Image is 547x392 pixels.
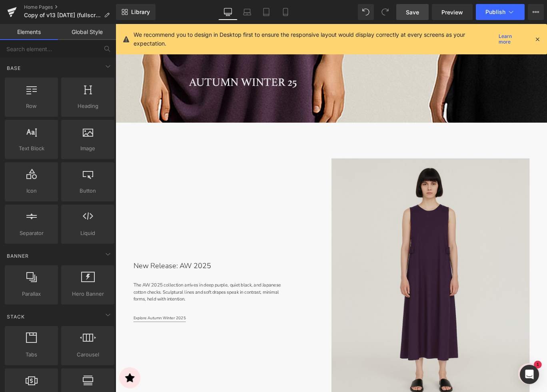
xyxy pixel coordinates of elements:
a: Tablet [257,4,276,20]
span: Separator [7,229,56,237]
span: Publish [485,9,505,15]
span: Save [406,8,419,16]
p: New Release: AW 2025 [20,265,186,277]
a: New Library [116,4,156,20]
span: Text Block [7,144,56,153]
a: Mobile [276,4,295,20]
button: Publish [476,4,525,20]
span: Heading [64,102,112,110]
div: Open Intercom Messenger [520,365,539,384]
span: Image [64,144,112,153]
button: Redo [377,4,393,20]
span: Preview [441,8,463,16]
span: Button [64,187,112,195]
span: Copy of v13 [DATE] (fullscreen img) [24,12,101,18]
span: Base [6,64,22,72]
span: Carousel [64,350,112,359]
a: Laptop [238,4,257,20]
span: Tabs [7,350,56,359]
a: Global Style [58,24,116,40]
span: Stack [6,313,26,320]
a: Home Pages [24,4,116,10]
p: We recommend you to design in Desktop first to ensure the responsive layout would display correct... [134,30,495,48]
span: Hero Banner [64,290,112,298]
span: Icon [7,187,56,195]
p: The AW 2025 collection arrives in deep purple, quiet black, and Japanese cotton checks. Sculptura... [20,289,190,312]
button: More [528,4,544,20]
span: Banner [6,252,30,260]
span: Library [131,8,150,16]
button: Undo [358,4,374,20]
a: Desktop [218,4,238,20]
span: Row [7,102,56,110]
span: Liquid [64,229,112,237]
a: Explore Autumn Winter 2025 [20,326,79,334]
a: Preview [432,4,473,20]
span: Parallax [7,290,56,298]
a: Learn more [495,34,528,44]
